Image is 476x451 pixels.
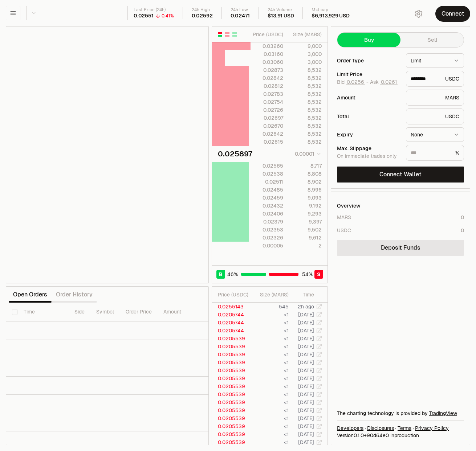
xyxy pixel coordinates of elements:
button: 0.0256 [346,79,365,85]
div: 0.02406 [251,210,283,217]
time: [DATE] [298,335,314,342]
div: Last Price (24h) [134,7,174,13]
span: 46 % [227,271,238,278]
time: [DATE] [298,359,314,366]
div: 9,000 [289,42,322,50]
a: TradingView [429,410,457,417]
td: 0.0255143 [212,303,252,311]
button: Open Orders [9,287,52,302]
span: Ask [370,79,398,86]
a: Privacy Policy [415,425,449,432]
div: USDC [406,71,464,87]
div: Size ( MARS ) [257,291,289,298]
td: 0.0205539 [212,390,252,398]
div: Total [337,114,400,119]
time: [DATE] [298,311,314,318]
div: 0.02697 [251,114,283,122]
td: <1 [252,319,289,327]
td: 0.0205539 [212,382,252,390]
div: 0.03060 [251,58,283,66]
div: 0.03260 [251,42,283,50]
div: 0.03160 [251,50,283,58]
a: Disclosures [367,425,394,432]
a: Terms [398,425,411,432]
td: 0.0205539 [212,430,252,438]
td: 0.0205744 [212,319,252,327]
div: % [406,145,464,161]
td: <1 [252,414,289,422]
div: 0.02565 [251,162,283,169]
div: Overview [337,202,361,209]
button: Show Sell Orders Only [224,32,230,37]
div: MARS [406,90,464,106]
td: 0.0205744 [212,327,252,335]
div: Limit Price [337,72,400,77]
div: 8,717 [289,162,322,169]
div: $6,913,929 USD [312,13,349,19]
button: Order History [52,287,97,302]
td: <1 [252,438,289,446]
div: 9,397 [289,218,322,225]
td: <1 [252,422,289,430]
div: 9,192 [289,202,322,209]
div: Expiry [337,132,400,137]
div: 0.02326 [251,234,283,241]
div: 0.02379 [251,218,283,225]
div: Order Type [337,58,400,63]
td: 0.0205539 [212,366,252,374]
div: 9,093 [289,194,322,201]
div: 0.02754 [251,98,283,106]
button: None [406,127,464,142]
div: 24h Low [231,7,250,13]
td: <1 [252,311,289,319]
td: 0.0205744 [212,311,252,319]
div: 0.02511 [251,178,283,185]
div: Version 0.1.0 + in production [337,432,464,439]
div: 0.00005 [251,242,283,249]
div: 9,293 [289,210,322,217]
time: [DATE] [298,439,314,446]
time: [DATE] [298,375,314,382]
button: Connect [435,6,470,22]
div: 0.02592 [192,13,213,19]
td: <1 [252,335,289,343]
time: [DATE] [298,343,314,350]
div: Mkt cap [312,7,349,13]
td: <1 [252,430,289,438]
time: [DATE] [298,415,314,422]
span: S [317,271,321,278]
time: [DATE] [298,423,314,430]
time: 2h ago [298,303,314,310]
div: 0.02538 [251,170,283,177]
div: 0.02873 [251,66,283,74]
td: <1 [252,366,289,374]
td: 0.0205539 [212,438,252,446]
div: Amount [337,95,400,100]
td: <1 [252,327,289,335]
time: [DATE] [298,431,314,438]
div: 8,532 [289,130,322,138]
div: 8,808 [289,170,322,177]
button: Show Buy Orders Only [232,32,237,37]
div: 8,532 [289,114,322,122]
time: [DATE] [298,319,314,326]
td: <1 [252,382,289,390]
button: Buy [337,33,400,47]
div: 9,502 [289,226,322,233]
td: <1 [252,343,289,350]
td: <1 [252,350,289,358]
span: 90d64e0a1ffc4a47e39bc5baddb21423c64c2cb0 [367,432,389,439]
td: 0.0205539 [212,406,252,414]
div: 8,532 [289,122,322,130]
div: 9,612 [289,234,322,241]
div: MARS [337,214,351,221]
div: 0.02459 [251,194,283,201]
td: <1 [252,406,289,414]
div: USDC [337,227,351,234]
a: Developers [337,425,363,432]
td: 0.0205539 [212,422,252,430]
div: 0.02842 [251,74,283,82]
td: <1 [252,374,289,382]
div: 0.02471 [231,13,250,19]
div: 8,996 [289,186,322,193]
